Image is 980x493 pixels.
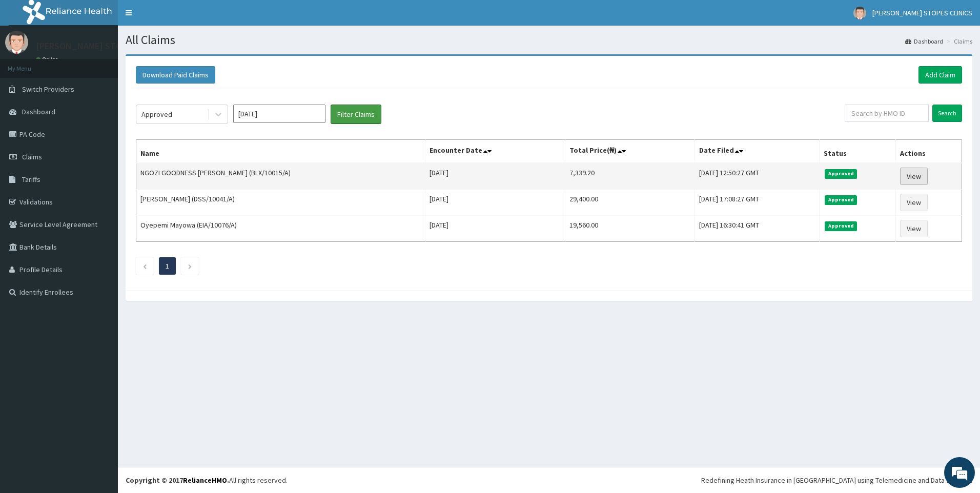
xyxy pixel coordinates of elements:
th: Total Price(₦) [565,140,695,163]
h1: All Claims [126,33,972,47]
footer: All rights reserved. [118,467,980,493]
div: Chat with us now [53,57,172,71]
p: [PERSON_NAME] STOPES CLINICS [36,42,170,51]
a: Dashboard [905,37,943,46]
li: Claims [944,37,972,46]
img: User Image [853,7,866,19]
strong: Copyright © 2017 . [126,476,229,485]
span: Approved [825,195,857,204]
span: Claims [22,152,42,161]
td: [DATE] 17:08:27 GMT [695,190,820,216]
td: [PERSON_NAME] (DSS/10041/A) [136,190,425,216]
td: [DATE] [425,163,565,190]
a: View [900,220,928,237]
a: Page 1 is your current page [166,261,169,271]
a: Add Claim [918,66,962,84]
textarea: Type your message and hit 'Enter' [5,280,195,316]
span: [PERSON_NAME] STOPES CLINICS [872,8,972,17]
a: View [900,194,928,211]
td: [DATE] [425,190,565,216]
button: Download Paid Claims [136,66,215,84]
span: Approved [825,169,857,178]
th: Encounter Date [425,140,565,163]
th: Name [136,140,425,163]
span: Tariffs [22,175,40,184]
td: [DATE] 12:50:27 GMT [695,163,820,190]
a: Previous page [142,261,147,271]
td: [DATE] 16:30:41 GMT [695,216,820,242]
span: Dashboard [22,107,55,116]
a: Online [36,56,60,63]
td: Oyepemi Mayowa (EIA/10076/A) [136,216,425,242]
a: Next page [188,261,192,271]
span: Switch Providers [22,85,74,94]
span: Approved [825,221,857,231]
div: Approved [141,109,172,119]
a: View [900,168,928,185]
div: Minimize live chat window [168,5,193,30]
img: User Image [5,31,28,54]
input: Select Month and Year [233,105,325,123]
img: d_794563401_company_1708531726252_794563401 [19,51,42,77]
div: Redefining Heath Insurance in [GEOGRAPHIC_DATA] using Telemedicine and Data Science! [701,475,972,485]
th: Date Filed [695,140,820,163]
td: 7,339.20 [565,163,695,190]
th: Status [820,140,895,163]
td: NGOZI GOODNESS [PERSON_NAME] (BLX/10015/A) [136,163,425,190]
td: 19,560.00 [565,216,695,242]
span: We're online! [59,129,141,233]
a: RelianceHMO [183,476,227,485]
td: [DATE] [425,216,565,242]
td: 29,400.00 [565,190,695,216]
th: Actions [895,140,962,163]
button: Filter Claims [331,105,381,124]
input: Search by HMO ID [845,105,929,122]
input: Search [932,105,962,122]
